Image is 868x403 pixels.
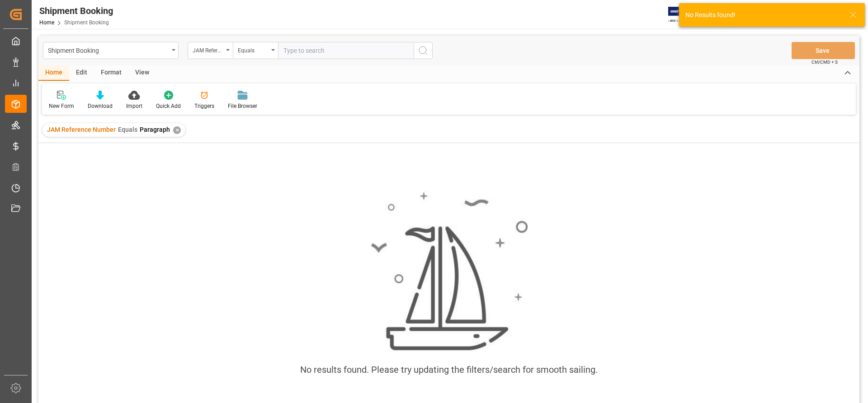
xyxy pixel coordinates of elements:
[39,4,113,18] div: Shipment Booking
[370,191,528,352] img: smooth_sailing.jpeg
[193,44,223,55] div: JAM Reference Number
[94,65,128,81] div: Format
[278,42,414,59] input: Type to search
[228,102,257,110] div: File Browser
[188,42,233,59] button: open menu
[173,126,181,134] div: ✕
[233,42,278,59] button: open menu
[39,19,54,26] a: Home
[685,10,841,20] div: No Results found!
[811,59,838,65] span: Ctrl/CMD + S
[88,102,113,110] div: Download
[38,65,69,81] div: Home
[118,126,137,133] span: Equals
[69,65,94,81] div: Edit
[49,102,74,110] div: New Form
[792,42,855,59] button: Save
[126,102,142,110] div: Import
[47,126,116,133] span: JAM Reference Number
[300,363,598,376] div: No results found. Please try updating the filters/search for smooth sailing.
[414,42,433,59] button: search button
[156,102,181,110] div: Quick Add
[43,42,179,59] button: open menu
[238,44,269,55] div: Equals
[194,102,214,110] div: Triggers
[48,44,169,56] div: Shipment Booking
[140,126,170,133] span: Paragraph
[128,65,156,81] div: View
[668,7,699,23] img: Exertis%20JAM%20-%20Email%20Logo.jpg_1722504956.jpg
